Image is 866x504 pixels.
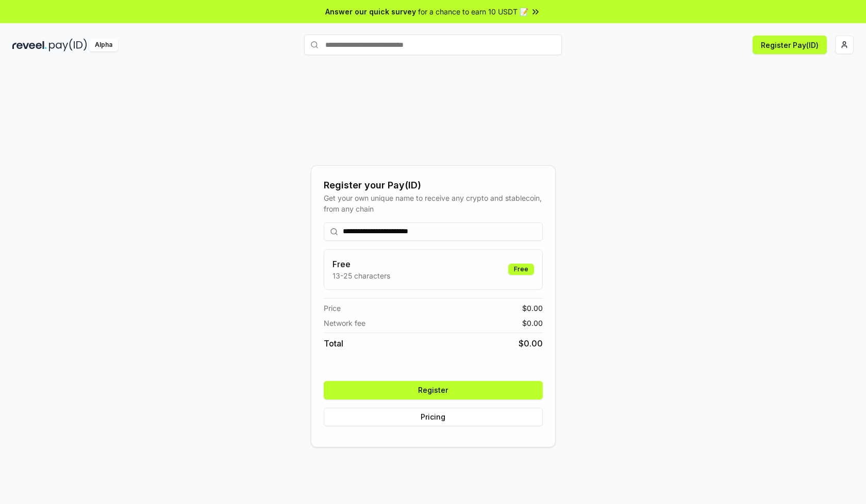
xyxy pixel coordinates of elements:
div: Get your own unique name to receive any crypto and stablecoin, from any chain [324,193,543,214]
span: Answer our quick survey [325,6,416,17]
button: Register [324,381,543,399]
div: Register your Pay(ID) [324,178,543,193]
span: for a chance to earn 10 USDT 📝 [418,6,528,17]
span: $ 0.00 [522,318,543,328]
span: Total [324,337,343,350]
div: Alpha [89,39,118,51]
div: Free [508,264,534,275]
button: Pricing [324,408,543,426]
img: pay_id [49,39,87,51]
span: $ 0.00 [519,337,543,350]
h3: Free [332,258,390,270]
span: $ 0.00 [522,303,543,314]
p: 13-25 characters [332,270,390,281]
span: Network fee [324,318,365,328]
button: Register Pay(ID) [753,36,827,54]
span: Price [324,303,341,314]
img: reveel_dark [12,39,47,51]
